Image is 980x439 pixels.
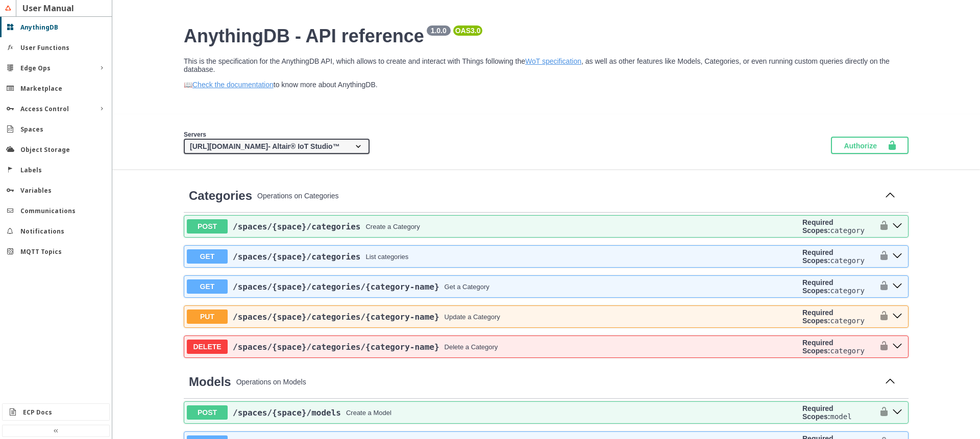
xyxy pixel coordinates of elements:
[233,312,439,322] a: /spaces/{space}/categories/{category-name}
[233,408,341,418] span: /spaces /{space} /models
[233,282,439,292] a: /spaces/{space}/categories/{category-name}
[889,220,905,233] button: post ​/spaces​/{space}​/categories
[187,405,228,420] span: POST
[830,226,864,235] code: category
[187,249,228,264] span: GET
[233,252,360,262] span: /spaces /{space} /categories
[187,219,798,234] button: POST/spaces/{space}/categoriesCreate a Category
[233,342,439,352] a: /spaces/{space}/categories/{category-name}
[233,408,341,418] a: /spaces/{space}/models
[187,219,228,234] span: POST
[889,340,905,353] button: delete ​/spaces​/{space}​/categories​/{category-name}
[233,312,439,322] span: /spaces /{space} /categories /{category-name}
[802,339,834,355] b: Required Scopes:
[830,347,864,355] code: category
[882,374,898,390] button: Collapse operation
[455,27,481,35] pre: OAS 3.0
[445,343,498,351] div: Delete a Category
[445,283,489,291] div: Get a Category
[187,309,798,324] button: PUT/spaces/{space}/categories/{category-name}Update a Category
[830,287,864,295] code: category
[525,57,581,65] a: WoT specification
[233,222,360,231] span: /spaces /{space} /categories
[874,248,889,265] button: authorization button unlocked
[830,256,864,265] code: category
[192,81,274,89] a: Check the documentation
[365,253,408,261] div: List categories
[889,406,905,419] button: post ​/spaces​/{space}​/models
[445,313,500,321] div: Update a Category
[233,342,439,352] span: /spaces /{space} /categories /{category-name}
[874,339,889,355] button: authorization button unlocked
[889,280,905,293] button: get ​/spaces​/{space}​/categories​/{category-name}
[187,340,798,354] button: DELETE/spaces/{space}/categories/{category-name}Delete a Category
[257,192,877,200] p: Operations on Categories
[874,308,889,325] button: authorization button unlocked
[889,310,905,323] button: put ​/spaces​/{space}​/categories​/{category-name}
[187,279,798,294] button: GET/spaces/{space}/categories/{category-name}Get a Category
[184,81,909,89] p: 📖 to know more about AnythingDB.
[233,282,439,292] span: /spaces /{space} /categories /{category-name}
[184,25,909,47] h2: AnythingDB - API reference
[236,378,877,386] p: Operations on Models
[874,278,889,295] button: authorization button unlocked
[346,409,391,417] div: Create a Model
[889,250,905,263] button: get ​/spaces​/{space}​/categories
[802,248,834,265] b: Required Scopes:
[844,140,887,150] span: Authorize
[233,222,360,231] a: /spaces/{space}/categories
[184,57,909,73] p: This is the specification for the AnythingDB API, which allows to create and interact with Things...
[187,249,798,264] button: GET/spaces/{space}/categoriesList categories
[233,252,360,262] a: /spaces/{space}/categories
[830,317,864,325] code: category
[882,188,898,203] button: Collapse operation
[429,27,449,35] pre: 1.0.0
[365,223,420,230] div: Create a Category
[189,375,231,389] span: Models
[802,404,834,421] b: Required Scopes:
[831,137,909,154] button: Authorize
[830,412,851,421] code: model
[874,218,889,235] button: authorization button unlocked
[187,405,798,420] button: POST/spaces/{space}/modelsCreate a Model
[189,375,231,389] a: Models
[189,189,252,203] a: Categories
[187,340,228,354] span: DELETE
[802,278,834,295] b: Required Scopes:
[802,218,834,235] b: Required Scopes:
[187,309,228,324] span: PUT
[874,404,889,421] button: authorization button unlocked
[802,308,834,325] b: Required Scopes:
[187,279,228,294] span: GET
[184,131,206,138] span: Servers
